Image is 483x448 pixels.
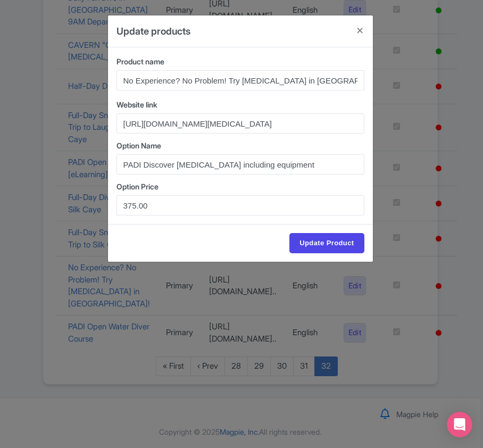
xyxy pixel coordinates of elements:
[447,412,472,437] div: Open Intercom Messenger
[116,57,164,66] span: Product name
[116,141,161,150] span: Option Name
[116,182,159,191] span: Option Price
[116,24,190,38] h4: Update products
[116,100,157,109] span: Website link
[116,195,364,215] input: Options Price
[347,15,373,46] button: Close
[289,233,364,253] input: Update Product
[116,70,364,90] input: Product name
[116,113,364,134] input: Website link
[116,154,364,175] input: Options name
